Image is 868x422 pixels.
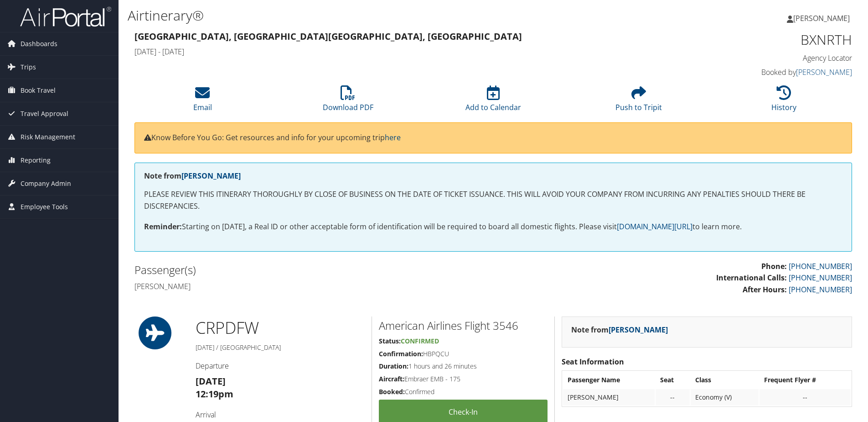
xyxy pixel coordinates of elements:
[196,361,365,371] h4: Departure
[691,372,759,388] th: Class
[21,79,56,102] span: Book Travel
[144,189,842,212] p: PLEASE REVIEW THIS ITINERARY THOROUGHLY BY CLOSE OF BUSINESS ON THE DATE OF TICKET ISSUANCE. THIS...
[323,90,373,112] a: Download PDF
[571,325,668,335] strong: Note from
[617,222,692,232] a: [DOMAIN_NAME][URL]
[789,273,852,283] a: [PHONE_NUMBER]
[196,316,365,339] h1: CRP DFW
[379,349,423,358] strong: Confirmation:
[196,375,226,387] strong: [DATE]
[379,375,404,383] strong: Aircraft:
[771,90,796,112] a: History
[379,318,548,333] h2: American Airlines Flight 3546
[128,6,615,25] h1: Airtinerary®
[465,90,521,112] a: Add to Calendar
[21,126,75,148] span: Risk Management
[683,30,852,49] h1: BXNRTH
[196,388,233,400] strong: 12:19pm
[761,261,787,271] strong: Phone:
[21,172,71,195] span: Company Admin
[379,375,548,384] h5: Embraer EMB - 175
[379,362,408,370] strong: Duration:
[743,285,787,295] strong: After Hours:
[21,32,57,55] span: Dashboards
[134,47,669,57] h4: [DATE] - [DATE]
[144,222,182,232] strong: Reminder:
[144,132,842,144] p: Know Before You Go: Get resources and info for your upcoming trip
[656,372,690,388] th: Seat
[563,372,655,388] th: Passenger Name
[716,273,787,283] strong: International Calls:
[134,30,522,42] strong: [GEOGRAPHIC_DATA], [GEOGRAPHIC_DATA] [GEOGRAPHIC_DATA], [GEOGRAPHIC_DATA]
[21,56,36,79] span: Trips
[379,337,401,345] strong: Status:
[379,362,548,371] h5: 1 hours and 26 minutes
[789,285,852,295] a: [PHONE_NUMBER]
[144,221,842,233] p: Starting on [DATE], a Real ID or other acceptable form of identification will be required to boar...
[379,349,548,359] h5: HBPQCU
[609,325,668,335] a: [PERSON_NAME]
[615,90,662,112] a: Push to Tripit
[196,410,365,420] h4: Arrival
[379,387,548,396] h5: Confirmed
[787,5,859,32] a: [PERSON_NAME]
[144,171,241,181] strong: Note from
[691,389,759,406] td: Economy (V)
[134,281,486,291] h4: [PERSON_NAME]
[563,389,655,406] td: [PERSON_NAME]
[21,149,51,172] span: Reporting
[20,6,111,27] img: airportal-logo.png
[21,195,68,218] span: Employee Tools
[193,90,212,112] a: Email
[21,102,68,125] span: Travel Approval
[683,53,852,63] h4: Agency Locator
[796,67,852,77] a: [PERSON_NAME]
[379,387,405,396] strong: Booked:
[181,171,241,181] a: [PERSON_NAME]
[196,343,365,352] h5: [DATE] / [GEOGRAPHIC_DATA]
[789,261,852,271] a: [PHONE_NUMBER]
[764,393,846,401] div: --
[562,357,624,367] strong: Seat Information
[385,132,401,142] a: here
[793,13,850,23] span: [PERSON_NAME]
[660,393,685,401] div: --
[759,372,851,388] th: Frequent Flyer #
[683,67,852,77] h4: Booked by
[134,262,486,278] h2: Passenger(s)
[401,337,439,345] span: Confirmed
